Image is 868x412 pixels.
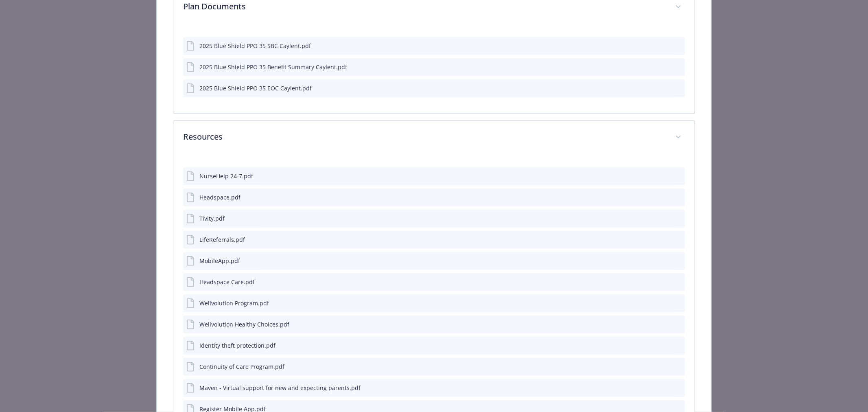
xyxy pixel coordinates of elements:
[674,320,682,329] button: preview file
[199,172,253,180] div: NurseHelp 24-7.pdf
[674,362,682,371] button: preview file
[199,63,347,71] div: 2025 Blue Shield PPO 35 Benefit Summary Caylent.pdf
[199,235,245,244] div: LifeReferrals.pdf
[173,24,695,114] div: Plan Documents
[199,278,255,286] div: Headspace Care.pdf
[661,63,668,71] button: download file
[674,63,682,71] button: preview file
[199,384,361,392] div: Maven - Virtual support for new and expecting parents.pdf
[661,341,668,350] button: download file
[661,84,668,92] button: download file
[661,193,668,202] button: download file
[183,131,665,143] p: Resources
[674,42,682,50] button: preview file
[199,193,241,202] div: Headspace.pdf
[199,214,225,223] div: Tivity.pdf
[674,84,682,92] button: preview file
[674,172,682,180] button: preview file
[199,341,275,350] div: Identity theft protection.pdf
[661,320,668,329] button: download file
[199,256,240,265] div: MobileApp.pdf
[173,121,695,154] div: Resources
[183,0,665,13] p: Plan Documents
[199,320,289,329] div: Wellvolution Healthy Choices.pdf
[661,42,668,50] button: download file
[674,214,682,223] button: preview file
[661,214,668,223] button: download file
[199,362,284,371] div: Continuity of Care Program.pdf
[674,193,682,202] button: preview file
[661,278,668,286] button: download file
[199,299,269,307] div: Wellvolution Program.pdf
[661,235,668,244] button: download file
[661,299,668,307] button: download file
[674,341,682,350] button: preview file
[674,235,682,244] button: preview file
[661,256,668,265] button: download file
[674,299,682,307] button: preview file
[674,256,682,265] button: preview file
[661,172,668,180] button: download file
[674,384,682,392] button: preview file
[199,84,312,92] div: 2025 Blue Shield PPO 35 EOC Caylent.pdf
[661,384,668,392] button: download file
[674,278,682,286] button: preview file
[199,42,311,50] div: 2025 Blue Shield PPO 35 SBC Caylent.pdf
[661,362,668,371] button: download file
